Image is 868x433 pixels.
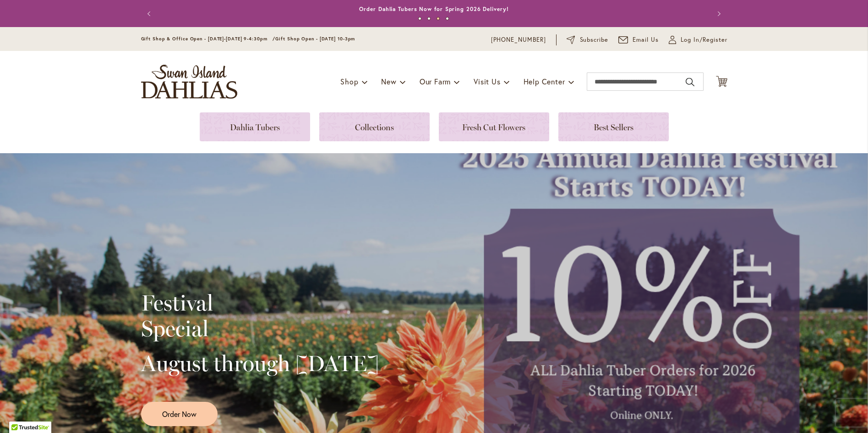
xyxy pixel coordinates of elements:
[633,35,659,44] span: Email Us
[141,65,237,99] a: store logo
[141,5,159,23] button: Previous
[580,35,609,44] span: Subscribe
[141,350,379,376] h2: August through [DATE]
[418,17,421,20] button: 1 of 4
[618,35,659,44] a: Email Us
[524,77,565,86] span: Help Center
[427,17,431,20] button: 2 of 4
[141,290,379,341] h2: Festival Special
[420,77,451,86] span: Our Farm
[446,17,449,20] button: 4 of 4
[491,35,546,44] a: [PHONE_NUMBER]
[681,35,727,44] span: Log In/Register
[359,6,508,12] a: Order Dahlia Tubers Now for Spring 2026 Delivery!
[381,77,396,86] span: New
[437,17,440,20] button: 3 of 4
[669,35,727,44] a: Log In/Register
[340,77,358,86] span: Shop
[141,36,276,42] span: Gift Shop & Office Open - [DATE]-[DATE] 9-4:30pm /
[709,5,727,23] button: Next
[567,35,608,44] a: Subscribe
[275,36,355,42] span: Gift Shop Open - [DATE] 10-3pm
[474,77,500,86] span: Visit Us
